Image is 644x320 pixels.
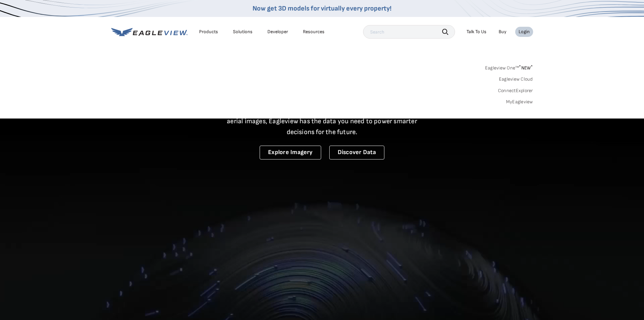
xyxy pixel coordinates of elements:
div: Login [519,29,530,35]
a: MyEagleview [506,99,533,105]
a: Buy [499,29,506,35]
a: Developer [267,29,288,35]
input: Search [363,25,455,39]
a: Now get 3D models for virtually every property! [253,4,391,13]
a: ConnectExplorer [498,88,533,94]
a: Eagleview One™*NEW* [485,63,533,71]
a: Discover Data [329,146,384,159]
a: Explore Imagery [260,146,321,159]
p: A new era starts here. Built on more than 3.5 billion high-resolution aerial images, Eagleview ha... [219,105,426,137]
span: NEW [519,65,533,71]
div: Solutions [233,29,253,35]
div: Resources [303,29,325,35]
a: Eagleview Cloud [499,76,533,82]
div: Products [199,29,218,35]
div: Talk To Us [467,29,486,35]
